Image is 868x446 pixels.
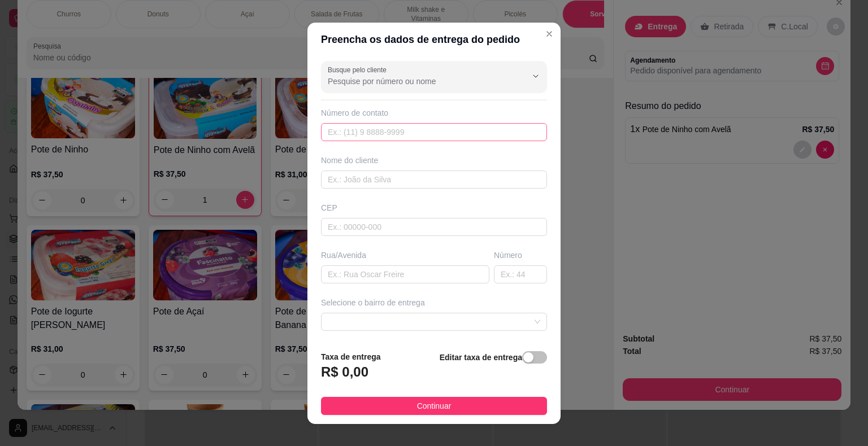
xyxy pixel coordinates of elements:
[321,297,547,308] div: Selecione o bairro de entrega
[321,202,547,213] div: CEP
[321,218,547,236] input: Ex.: 00000-000
[307,23,561,56] header: Preencha os dados de entrega do pedido
[328,65,390,75] label: Busque pelo cliente
[321,123,547,141] input: Ex.: (11) 9 8888-9999
[321,397,547,415] button: Continuar
[328,76,509,87] input: Busque pelo cliente
[417,400,452,412] span: Continuar
[321,250,489,261] div: Rua/Avenida
[321,352,381,361] strong: Taxa de entrega
[321,155,547,166] div: Nome do cliente
[494,265,547,283] input: Ex.: 44
[540,25,558,43] button: Close
[440,353,522,362] strong: Editar taxa de entrega
[527,67,545,85] button: Show suggestions
[321,107,547,119] div: Número de contato
[494,250,547,261] div: Número
[321,265,489,283] input: Ex.: Rua Oscar Freire
[321,363,368,381] h3: R$ 0,00
[321,170,547,189] input: Ex.: João da Silva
